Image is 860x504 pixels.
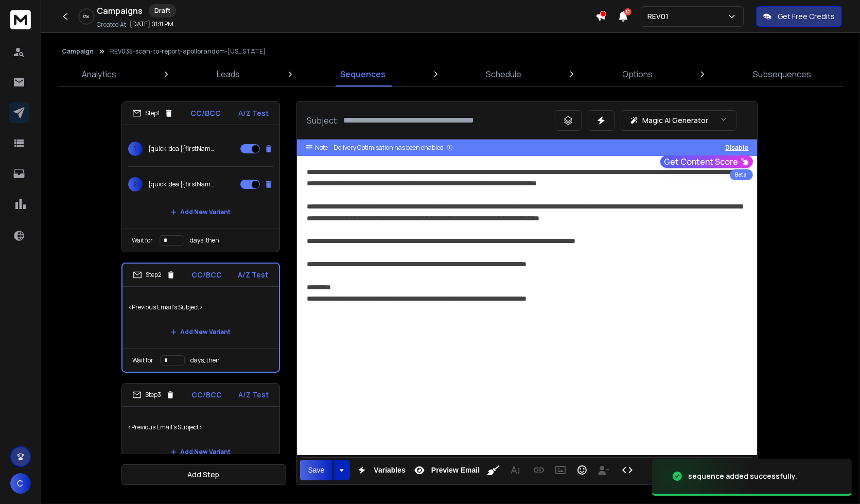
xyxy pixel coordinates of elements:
button: Add New Variant [162,322,239,342]
button: C [10,473,31,494]
p: REV035-scan-to-report-apollorandom-[US_STATE] [110,47,266,56]
div: Beta [730,169,753,180]
button: More Text [505,460,525,480]
button: Save [300,460,333,480]
button: Add New Variant [162,202,239,222]
h1: Campaigns [97,5,143,17]
p: REV01 [647,11,673,22]
p: CC/BCC [191,108,221,118]
div: Draft [149,4,176,18]
p: A/Z Test [239,108,269,118]
a: Analytics [76,62,122,86]
p: Created At: [97,21,128,29]
p: A/Z Test [239,390,269,400]
a: Sequences [334,62,392,86]
button: Campaign [62,47,94,56]
p: Subject: [307,114,340,127]
a: Options [616,62,659,86]
p: Leads [217,68,240,80]
span: 1 [128,142,143,156]
li: Step3CC/BCCA/Z Test<Previous Email's Subject>Add New Variant [121,383,280,469]
p: days, then [190,236,220,245]
p: Analytics [82,68,116,80]
button: Get Content Score [660,155,753,168]
a: Schedule [480,62,528,86]
div: Step 2 [133,270,175,280]
button: Add Step [121,464,286,485]
button: Insert Unsubscribe Link [594,460,613,480]
p: {quick idea {{firstName}}|question {{firstName}}|{{firstName}}, thoughts?|thoughts {{firstName}}?... [149,180,215,188]
p: CC/BCC [191,270,222,280]
button: Variables [352,460,408,480]
p: 0 % [84,13,90,20]
button: Magic AI Generator [621,110,736,131]
p: Get Free Credits [778,11,835,22]
button: Insert Image (Ctrl+P) [551,460,570,480]
p: Wait for [132,236,153,245]
p: CC/BCC [191,390,222,400]
button: Preview Email [410,460,482,480]
div: Step 3 [132,390,175,399]
button: Code View [618,460,637,480]
p: {quick idea {{firstName}}|question {{firstName}}|{{firstName}}, thoughts?|thoughts {{firstName}}?... [149,145,215,153]
a: Leads [210,62,246,86]
button: Get Free Credits [756,6,842,27]
div: Delivery Optimisation has been enabled [334,144,453,152]
p: Options [622,68,653,80]
button: Clean HTML [484,460,503,480]
button: Disable [726,144,749,152]
div: Step 1 [132,109,173,118]
a: Subsequences [747,62,817,86]
li: Step2CC/BCCA/Z Test<Previous Email's Subject>Add New VariantWait fordays, then [121,263,280,373]
p: A/Z Test [238,270,269,280]
p: Sequences [340,68,385,80]
span: Preview Email [429,466,482,475]
button: Insert Link (Ctrl+K) [529,460,549,480]
p: Wait for [133,356,154,364]
span: Variables [372,466,408,475]
p: <Previous Email's Subject> [129,293,273,322]
button: Add New Variant [162,442,239,462]
span: Note: [315,144,330,152]
p: days, then [191,356,220,364]
span: 12 [624,8,631,15]
p: Schedule [486,68,522,80]
p: Subsequences [753,68,811,80]
p: <Previous Email's Subject> [128,413,273,442]
p: [DATE] 01:11 PM [130,20,173,28]
span: 2 [128,177,143,192]
div: sequence added successfully. [688,471,797,481]
li: Step1CC/BCCA/Z Test1{quick idea {{firstName}}|question {{firstName}}|{{firstName}}, thoughts?|tho... [121,101,280,252]
button: Emoticons [572,460,592,480]
p: Magic AI Generator [643,115,709,126]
